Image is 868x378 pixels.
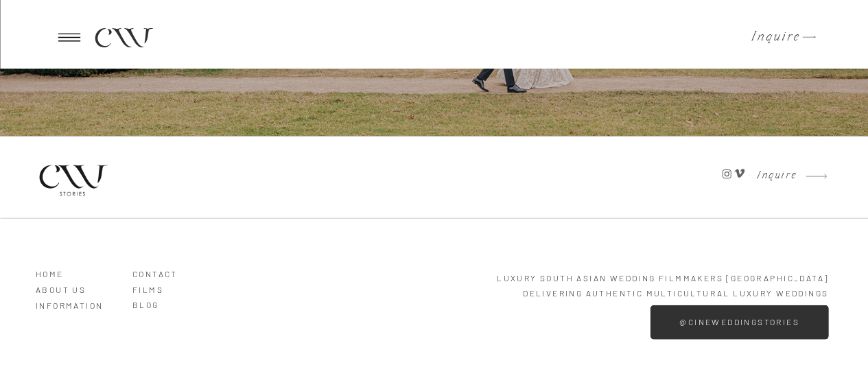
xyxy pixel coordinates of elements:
a: @cineweddingstories [668,318,810,327]
a: Information [36,296,114,309]
a: Inquire [751,30,792,44]
a: CW [94,25,152,49]
a: Contact [132,265,211,277]
a: HOME [36,265,114,277]
a: Inquire [751,170,797,183]
a: Films [132,281,211,293]
p: LUXURY South Asian Wedding Filmmakers [GEOGRAPHIC_DATA] Delivering Authentic multicultural Luxury... [430,271,828,302]
a: ABOUT US [36,281,114,293]
a: BLOG [132,296,211,308]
